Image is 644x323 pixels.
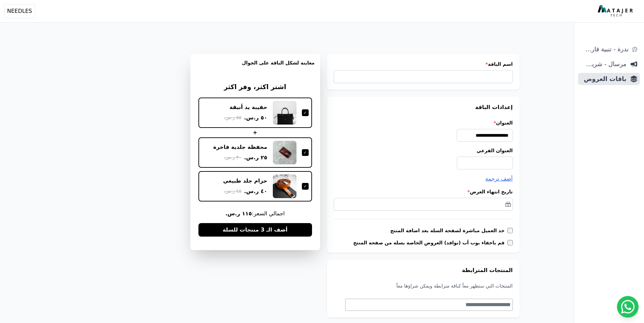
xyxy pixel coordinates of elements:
img: MatajerTech Logo [598,5,635,17]
label: تاريخ انتهاء العرض [334,188,513,195]
label: خذ العميل مباشرة لصفحة السلة بعد اضافة المنتج [390,227,507,234]
div: حقيبة يد أنيقة [230,104,267,111]
span: ندرة - تنبية قارب علي النفاذ [581,45,628,54]
div: محفظة جلدية فاخرة [213,143,267,151]
span: باقات العروض [581,74,626,84]
span: ٥٠ ر.س. [244,114,267,122]
div: + [198,129,312,137]
label: العنوان [334,119,513,126]
b: ١١٥ ر.س. [225,210,252,217]
span: ٤٠ ر.س. [244,187,267,195]
h3: المنتجات المترابطة [334,266,513,274]
span: اجمالي السعر: [198,210,312,218]
textarea: Search [345,301,511,309]
span: أضف الـ 3 منتجات للسلة [222,226,287,234]
span: ٥٥ ر.س. [224,114,241,121]
p: المنتجات التي ستظهر معاً كباقة مترابطة ويمكن شراؤها معاً [334,282,513,289]
label: العنوان الفرعي [334,147,513,154]
button: أضف الـ 3 منتجات للسلة [198,223,312,237]
h3: معاينة لشكل الباقة على الجوال [196,59,315,74]
span: NEEDLES [7,7,32,15]
label: قم باخفاء بوب أب (نوافذ) العروض الخاصة بسلة من صفحة المنتج [353,239,507,246]
img: حزام جلد طبيعي [273,174,296,198]
span: أضف ترجمة [485,176,513,182]
span: ٣٠ ر.س. [224,154,241,161]
h3: اشتر اكثر، وفر اكثر [198,82,312,92]
span: ٤٥ ر.س. [224,188,241,195]
label: اسم الباقة [334,61,513,68]
div: حزام جلد طبيعي [223,177,267,185]
h3: إعدادات الباقة [334,103,513,111]
img: حقيبة يد أنيقة [273,101,296,125]
img: محفظة جلدية فاخرة [273,141,296,164]
button: أضف ترجمة [485,175,513,183]
span: مرسال - شريط دعاية [581,59,626,69]
span: ٢٥ ر.س. [244,154,267,162]
button: NEEDLES [4,4,35,18]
